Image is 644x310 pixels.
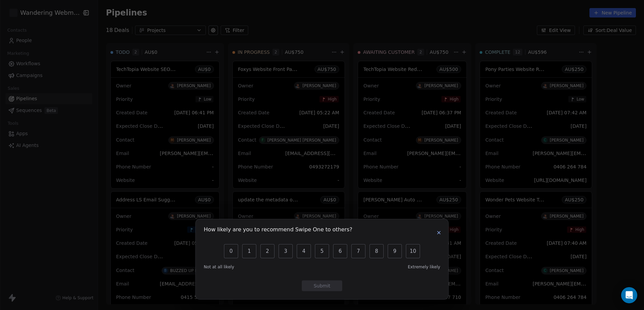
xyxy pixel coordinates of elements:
button: 1 [242,244,256,258]
span: Not at all likely [204,264,234,270]
button: 5 [315,244,329,258]
button: 6 [333,244,347,258]
button: 9 [388,244,402,258]
button: 2 [260,244,275,258]
button: Submit [302,280,342,291]
button: 7 [351,244,365,258]
button: 10 [406,244,420,258]
button: 4 [297,244,311,258]
h1: How likely are you to recommend Swipe One to others? [204,227,352,234]
span: Extremely likely [408,264,440,270]
button: 0 [224,244,238,258]
button: 8 [369,244,384,258]
button: 3 [279,244,293,258]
